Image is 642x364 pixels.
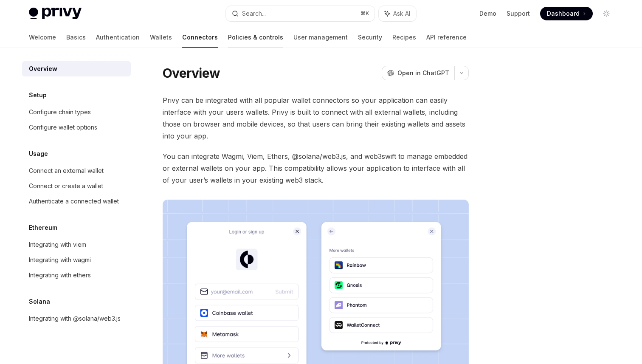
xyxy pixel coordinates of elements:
[96,27,140,48] a: Authentication
[29,90,47,100] h5: Setup
[507,9,530,18] a: Support
[29,149,48,159] h5: Usage
[392,27,416,48] a: Recipes
[479,9,496,18] a: Demo
[22,194,131,209] a: Authenticate a connected wallet
[29,296,50,307] h5: Solana
[540,7,593,20] a: Dashboard
[242,8,266,19] div: Search...
[22,61,131,76] a: Overview
[163,150,469,186] span: You can integrate Wagmi, Viem, Ethers, @solana/web3.js, and web3swift to manage embedded or exter...
[600,7,613,20] button: Toggle dark mode
[29,27,56,48] a: Welcome
[22,252,131,268] a: Integrating with wagmi
[226,6,374,21] button: Search...⌘K
[29,313,121,324] div: Integrating with @solana/web3.js
[29,64,57,74] div: Overview
[22,163,131,178] a: Connect an external wallet
[29,122,97,133] div: Configure wallet options
[360,10,369,17] span: ⌘ K
[163,65,220,81] h1: Overview
[22,120,131,135] a: Configure wallet options
[29,196,119,206] div: Authenticate a connected wallet
[182,27,218,48] a: Connectors
[29,166,104,176] div: Connect an external wallet
[22,268,131,283] a: Integrating with ethers
[29,255,91,265] div: Integrating with wagmi
[22,237,131,252] a: Integrating with viem
[29,181,103,191] div: Connect or create a wallet
[22,178,131,194] a: Connect or create a wallet
[379,6,416,21] button: Ask AI
[393,9,410,18] span: Ask AI
[22,104,131,120] a: Configure chain types
[358,27,382,48] a: Security
[29,223,57,233] h5: Ethereum
[382,66,454,80] button: Open in ChatGPT
[29,107,91,117] div: Configure chain types
[29,240,86,250] div: Integrating with viem
[547,9,580,18] span: Dashboard
[22,311,131,326] a: Integrating with @solana/web3.js
[150,27,172,48] a: Wallets
[66,27,86,48] a: Basics
[29,270,91,280] div: Integrating with ethers
[397,69,449,77] span: Open in ChatGPT
[228,27,283,48] a: Policies & controls
[29,8,82,20] img: light logo
[293,27,348,48] a: User management
[163,94,469,142] span: Privy can be integrated with all popular wallet connectors so your application can easily interfa...
[426,27,467,48] a: API reference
